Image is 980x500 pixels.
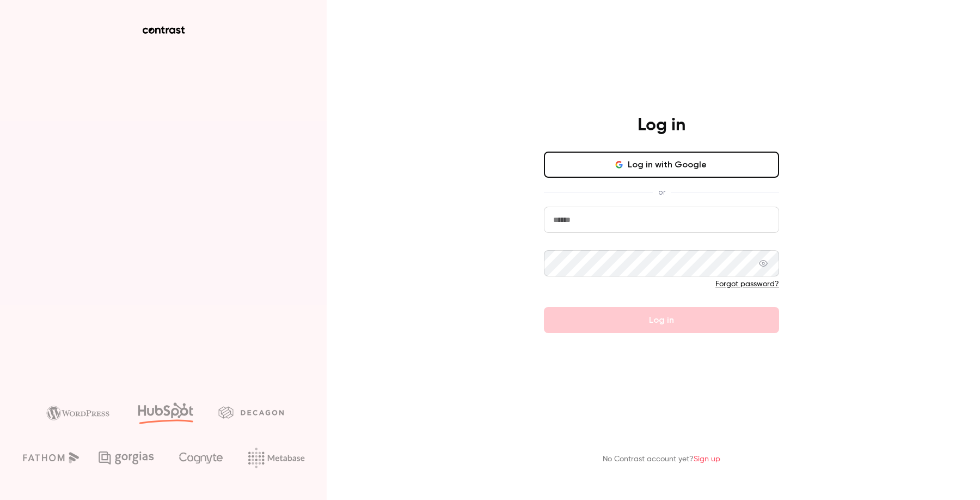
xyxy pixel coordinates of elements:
button: Log in with Google [544,152,779,178]
a: Sign up [694,455,720,463]
a: Forgot password? [715,280,779,288]
h4: Log in [638,115,685,136]
img: decagon [218,406,284,418]
span: or [653,186,671,198]
p: No Contrast account yet? [603,454,720,465]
